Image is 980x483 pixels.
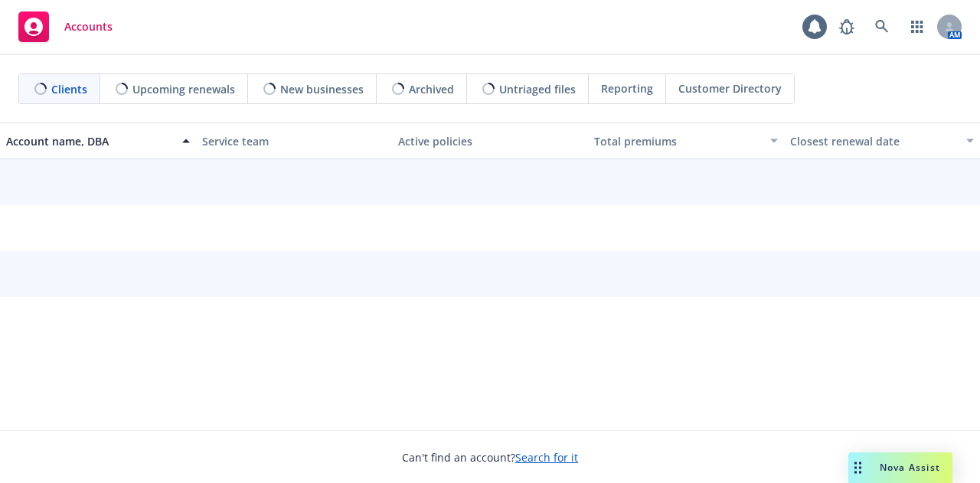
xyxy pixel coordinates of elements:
div: Active policies [398,133,582,149]
span: Reporting [601,80,653,96]
div: Service team [202,133,386,149]
button: Active policies [392,122,588,159]
button: Closest renewal date [784,122,980,159]
div: Drag to move [848,452,867,483]
span: Accounts [64,21,113,33]
button: Service team [196,122,392,159]
div: Account name, DBA [6,133,173,149]
span: Can't find an account? [402,449,578,465]
a: Search for it [515,450,578,465]
div: Total premiums [594,133,761,149]
a: Accounts [12,5,119,48]
span: Nova Assist [880,461,940,474]
span: Clients [51,81,87,97]
button: Nova Assist [848,452,952,483]
span: New businesses [280,81,364,97]
a: Search [867,11,897,42]
span: Upcoming renewals [132,81,235,97]
span: Untriaged files [499,81,576,97]
div: Closest renewal date [790,133,957,149]
a: Report a Bug [831,11,862,42]
button: Total premiums [588,122,784,159]
span: Customer Directory [678,80,782,96]
a: Switch app [902,11,933,42]
span: Archived [409,81,454,97]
